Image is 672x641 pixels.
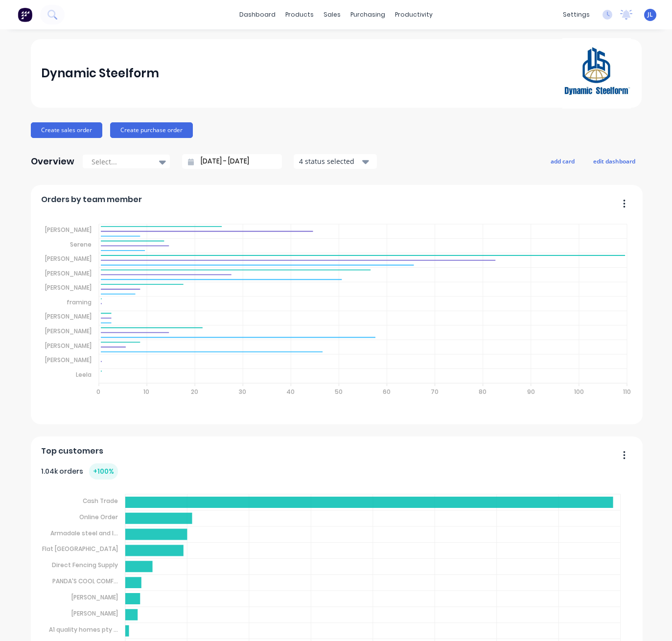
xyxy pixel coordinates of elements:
tspan: [PERSON_NAME] [45,312,92,320]
tspan: 30 [239,388,246,396]
button: edit dashboard [587,155,642,167]
span: Orders by team member [41,194,142,206]
tspan: 100 [574,388,584,396]
tspan: [PERSON_NAME] [71,593,118,601]
button: add card [544,155,581,167]
div: purchasing [346,7,390,22]
tspan: [PERSON_NAME] [45,327,92,335]
tspan: 70 [431,388,439,396]
div: Overview [31,152,74,171]
div: Dynamic Steelform [41,64,159,83]
div: settings [558,7,595,22]
button: Create purchase order [110,122,193,138]
span: Top customers [41,445,103,457]
tspan: 60 [383,388,391,396]
tspan: 50 [335,388,343,396]
tspan: [PERSON_NAME] [45,283,92,292]
tspan: Online Order [79,513,118,521]
tspan: PANDA'S COOL COMF... [52,577,118,585]
tspan: Armadale steel and I... [50,528,118,537]
a: dashboard [234,7,280,22]
button: 4 status selected [294,154,377,169]
img: Factory [18,7,32,22]
tspan: 0 [96,388,100,396]
tspan: 20 [191,388,198,396]
div: 1.04k orders [41,463,118,480]
tspan: [PERSON_NAME] [45,356,92,364]
tspan: Leela [76,370,92,379]
tspan: [PERSON_NAME] [45,341,92,349]
span: JL [648,10,653,19]
tspan: 80 [479,388,487,396]
tspan: A1 quality homes pty ... [49,625,118,634]
div: sales [319,7,346,22]
div: + 100 % [89,463,118,480]
tspan: 110 [623,388,631,396]
tspan: [PERSON_NAME] [45,226,92,234]
tspan: 90 [527,388,535,396]
tspan: framing [67,298,92,306]
button: Create sales order [31,122,102,138]
div: products [280,7,319,22]
tspan: Serene [70,240,92,249]
div: productivity [390,7,438,22]
tspan: [PERSON_NAME] [45,269,92,277]
img: Dynamic Steelform [562,38,631,109]
tspan: [PERSON_NAME] [71,609,118,618]
tspan: Cash Trade [83,497,118,505]
tspan: Direct Fencing Supply [52,561,118,569]
tspan: 10 [143,388,149,396]
tspan: Granny Flat [GEOGRAPHIC_DATA] [18,545,118,553]
div: 4 status selected [299,156,361,166]
tspan: 40 [286,388,295,396]
tspan: [PERSON_NAME] [45,254,92,263]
